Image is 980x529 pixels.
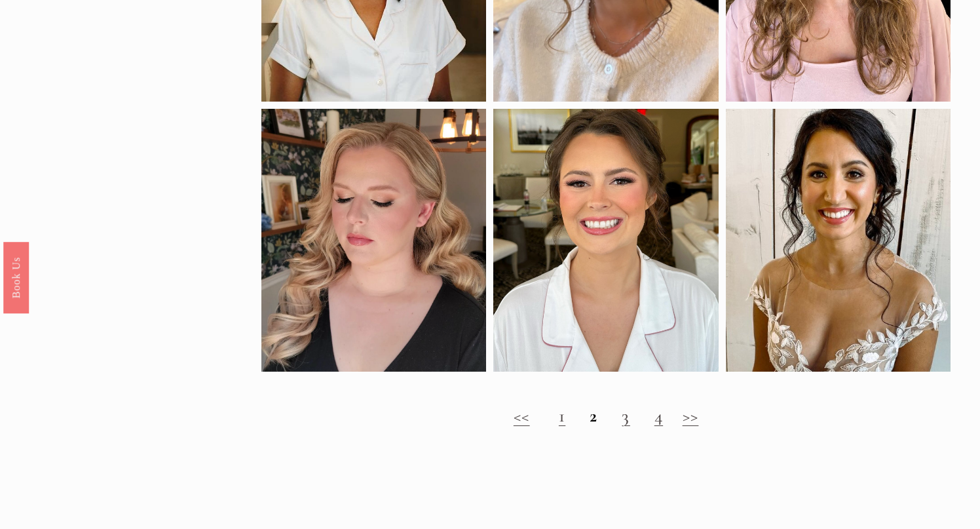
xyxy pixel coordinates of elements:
[3,241,29,313] a: Book Us
[590,405,597,427] strong: 2
[683,405,699,427] a: >>
[654,405,663,427] a: 4
[622,405,630,427] a: 3
[559,405,565,427] a: 1
[514,405,530,427] a: <<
